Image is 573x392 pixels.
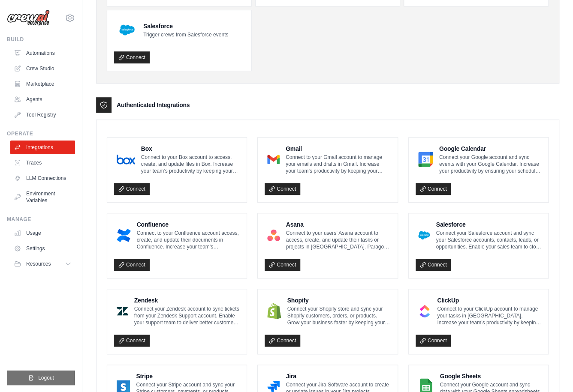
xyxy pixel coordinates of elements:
a: Crew Studio [10,62,75,75]
img: Zendesk Logo [117,302,128,320]
p: Connect your Salesforce account and sync your Salesforce accounts, contacts, leads, or opportunit... [436,230,541,250]
h4: Shopify [287,296,390,305]
button: Logout [7,371,75,385]
a: LLM Connections [10,171,75,185]
div: Operate [7,130,75,137]
p: Connect your Zendesk account to sync tickets from your Zendesk Support account. Enable your suppo... [134,305,240,326]
a: Traces [10,156,75,170]
h4: ClickUp [437,296,541,305]
img: Salesforce Logo [117,20,137,40]
span: Logout [38,374,54,381]
p: Connect to your Box account to access, create, and update files in Box. Increase your team’s prod... [141,154,240,174]
img: Google Calendar Logo [418,151,433,168]
a: Marketplace [10,77,75,91]
a: Connect [265,183,300,195]
img: ClickUp Logo [418,302,431,320]
h4: Google Calendar [439,144,541,153]
a: Connect [265,335,300,347]
img: Shopify Logo [267,302,281,320]
div: Manage [7,216,75,223]
a: Usage [10,226,75,240]
h3: Authenticated Integrations [117,101,190,109]
img: Salesforce Logo [418,227,430,244]
img: Box Logo [117,151,135,168]
h4: Jira [286,372,390,380]
h4: Asana [286,220,391,229]
p: Connect your Google account and sync events with your Google Calendar. Increase your productivity... [439,154,541,174]
a: Connect [114,51,150,63]
h4: Google Sheets [440,372,541,380]
a: Connect [114,183,150,195]
p: Connect to your ClickUp account to manage your tasks in [GEOGRAPHIC_DATA]. Increase your team’s p... [437,305,541,326]
p: Trigger crews from Salesforce events [143,31,228,38]
a: Connect [416,183,451,195]
img: Asana Logo [267,227,280,244]
a: Connect [114,335,150,347]
a: Agents [10,93,75,106]
img: Gmail Logo [267,151,280,168]
a: Tool Registry [10,108,75,122]
h4: Salesforce [143,22,228,30]
img: Confluence Logo [117,227,131,244]
p: Connect to your Gmail account to manage your emails and drafts in Gmail. Increase your team’s pro... [286,154,391,174]
a: Environment Variables [10,187,75,207]
h4: Salesforce [436,220,541,229]
p: Connect to your Confluence account access, create, and update their documents in Confluence. Incr... [137,230,240,250]
p: Connect to your users’ Asana account to access, create, and update their tasks or projects in [GE... [286,230,391,250]
button: Resources [10,257,75,271]
span: Resources [26,260,51,267]
img: Logo [7,10,50,26]
a: Connect [114,259,150,271]
div: Build [7,36,75,43]
a: Integrations [10,141,75,154]
a: Connect [265,259,300,271]
h4: Stripe [136,372,240,380]
h4: Confluence [137,220,240,229]
h4: Gmail [286,144,391,153]
h4: Box [141,144,240,153]
a: Connect [416,259,451,271]
a: Automations [10,46,75,60]
a: Settings [10,242,75,255]
a: Connect [416,335,451,347]
h4: Zendesk [134,296,240,305]
p: Connect your Shopify store and sync your Shopify customers, orders, or products. Grow your busine... [287,305,390,326]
